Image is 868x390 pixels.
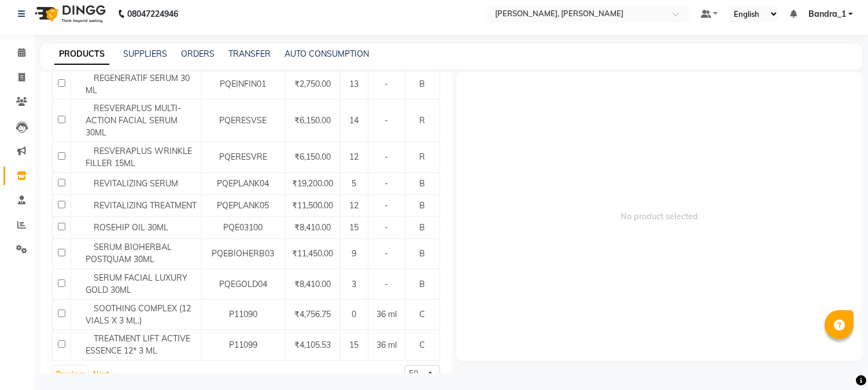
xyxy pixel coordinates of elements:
span: PQEPLANK05 [217,200,269,211]
button: Next [90,366,112,382]
span: R [419,152,425,162]
a: ORDERS [181,49,215,59]
span: 12 [349,200,359,211]
span: RESVERAPLUS MULTI-ACTION FACIAL SERUM 30ML [86,103,181,138]
span: P11090 [229,309,257,319]
span: SOOTHING COMPLEX (12 VIALS X 3 ML.) [86,303,191,326]
span: ₹6,150.00 [294,152,331,162]
span: ₹11,450.00 [292,248,333,259]
span: C [419,340,425,350]
a: AUTO CONSUMPTION [285,49,369,59]
span: B [419,200,425,211]
span: - [385,248,388,259]
span: RESVERAPLUS WRINKLE FILLER 15ML [86,146,192,168]
span: ₹11,500.00 [292,200,333,211]
span: 5 [352,178,356,189]
span: ROSEHIP OIL 30ML [94,222,168,233]
span: 36 ml [376,340,397,350]
span: 15 [349,222,359,233]
span: ₹2,750.00 [294,79,331,89]
span: REVITALIZING TREATMENT [94,200,197,211]
span: - [385,152,388,162]
span: PQE03100 [223,222,263,233]
span: 0 [352,309,356,319]
span: SERUM BIOHERBAL POSTQUAM 30ML [86,242,172,264]
span: No product selected [456,72,863,361]
span: 15 [349,340,359,350]
span: R [419,115,425,126]
span: Bandra_1 [808,8,846,20]
span: REVITALIZING SERUM [94,178,178,189]
span: - [385,79,388,89]
span: ₹4,756.75 [294,309,331,319]
span: PQEBIOHERB03 [212,248,274,259]
span: ₹8,410.00 [294,279,331,289]
span: PQEGOLD04 [219,279,267,289]
span: PQERESVRE [219,152,267,162]
span: C [419,309,425,319]
span: TREATMENT LIFT ACTIVE ESSENCE 12* 3 ML [86,333,190,356]
span: - [385,200,388,211]
span: ₹6,150.00 [294,115,331,126]
a: SUPPLIERS [123,49,167,59]
a: PRODUCTS [54,44,109,65]
span: 36 ml [376,309,397,319]
span: 13 [349,79,359,89]
span: ₹8,410.00 [294,222,331,233]
span: - [385,222,388,233]
span: 12 [349,152,359,162]
span: - [385,178,388,189]
span: P11099 [229,340,257,350]
span: - [385,279,388,289]
span: PQEINFIN01 [220,79,266,89]
span: ₹4,105.53 [294,340,331,350]
span: B [419,248,425,259]
span: 14 [349,115,359,126]
span: PQERESVSE [219,115,267,126]
span: B [419,222,425,233]
span: B [419,279,425,289]
span: 9 [352,248,356,259]
span: SERUM FACIAL LUXURY GOLD 30ML [86,273,187,295]
span: PQEPLANK04 [217,178,269,189]
span: B [419,178,425,189]
a: TRANSFER [228,49,271,59]
span: ₹19,200.00 [292,178,333,189]
span: B [419,79,425,89]
span: REGENERATIF SERUM 30 ML [86,73,190,95]
button: Previous [53,366,88,382]
span: - [385,115,388,126]
span: 3 [352,279,356,289]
